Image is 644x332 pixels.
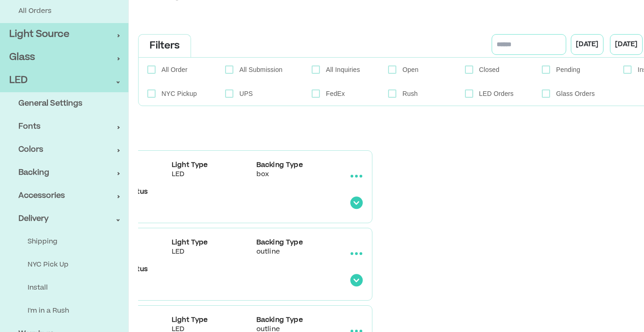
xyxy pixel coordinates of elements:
[150,41,180,51] b: Filters
[28,307,119,316] span: I'm in a Rush
[9,51,117,65] span: Glass
[87,267,148,273] b: Fulfillment Status
[321,84,349,103] p: FedEx
[157,60,192,79] p: All Order
[172,162,208,169] b: Light Type
[172,317,208,324] b: Light Type
[18,121,117,132] span: Fonts
[256,240,303,246] b: Backing Type
[172,170,256,179] p: LED
[18,167,117,178] span: Backing
[256,162,303,169] b: Backing Type
[398,60,423,79] p: Open
[18,213,117,225] span: Delivery
[256,170,341,179] p: box
[157,84,202,103] p: NYC Pickup
[551,84,599,103] p: Glass Orders
[18,144,117,155] span: Colors
[610,34,643,55] button: [DATE]
[398,84,422,103] p: Rush
[28,261,119,270] span: NYC Pick Up
[18,190,117,202] span: Accessories
[256,317,303,324] b: Backing Type
[235,84,257,103] p: UPS
[18,7,119,17] span: All Orders
[28,284,119,293] span: Install
[9,74,117,88] span: LED
[172,248,256,257] p: LED
[28,237,119,247] span: Shipping
[235,60,287,79] p: All Submission
[321,60,365,79] p: All Inquiries
[256,248,341,257] p: outline
[475,84,518,103] p: LED Orders
[87,189,148,196] b: Fulfillment Status
[475,60,504,79] p: Closed
[571,34,603,55] button: [DATE]
[9,28,117,41] span: Light Source
[18,98,119,109] span: General Settings
[551,60,585,79] p: Pending
[172,240,208,246] b: Light Type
